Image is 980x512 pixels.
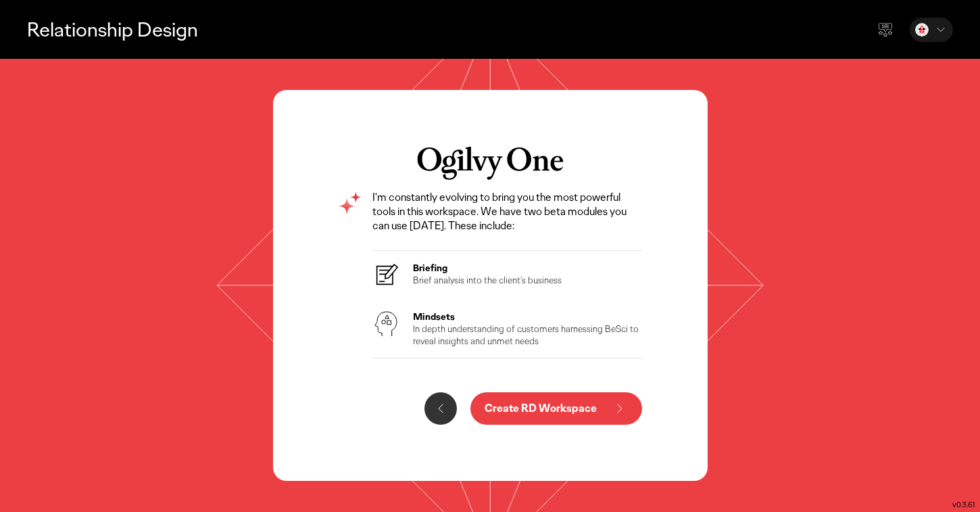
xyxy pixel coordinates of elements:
img: Natali Berta [915,23,929,37]
p: I'm constantly evolving to bring you the most powerful tools in this workspace. We have two beta ... [372,191,643,233]
h3: Briefing [413,262,562,274]
p: Brief analysis into the client’s business [413,274,562,286]
p: Create RD Workspace [485,403,597,414]
p: Relationship Design [27,16,198,43]
h3: Mindsets [413,310,643,323]
div: Send feedback [869,14,902,46]
button: Create RD Workspace [470,392,642,425]
p: In depth understanding of customers harnessing BeSci to reveal insights and unmet needs [413,323,643,347]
